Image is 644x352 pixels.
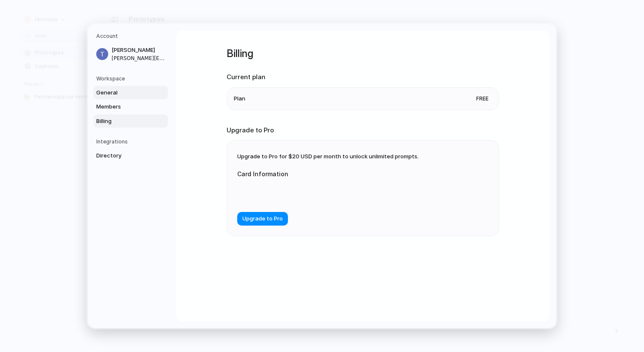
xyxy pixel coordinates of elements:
[227,126,499,135] h2: Upgrade to Pro
[96,138,168,146] h5: Integrations
[237,169,408,178] label: Card Information
[473,94,492,103] span: Free
[112,54,166,62] span: [PERSON_NAME][EMAIL_ADDRESS][DOMAIN_NAME]
[96,117,151,126] span: Billing
[96,103,151,111] span: Members
[94,86,168,100] a: General
[94,43,168,65] a: [PERSON_NAME][PERSON_NAME][EMAIL_ADDRESS][DOMAIN_NAME]
[244,189,401,197] iframe: Secure card payment input frame
[112,46,166,54] span: [PERSON_NAME]
[96,89,151,97] span: General
[237,153,419,160] span: Upgrade to Pro for $20 USD per month to unlock unlimited prompts.
[227,72,499,82] h2: Current plan
[96,32,168,40] h5: Account
[242,215,283,223] span: Upgrade to Pro
[96,75,168,83] h5: Workspace
[96,152,151,160] span: Directory
[94,149,168,163] a: Directory
[237,212,288,226] button: Upgrade to Pro
[234,94,245,103] span: Plan
[227,46,499,61] h1: Billing
[94,100,168,114] a: Members
[94,114,168,128] a: Billing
